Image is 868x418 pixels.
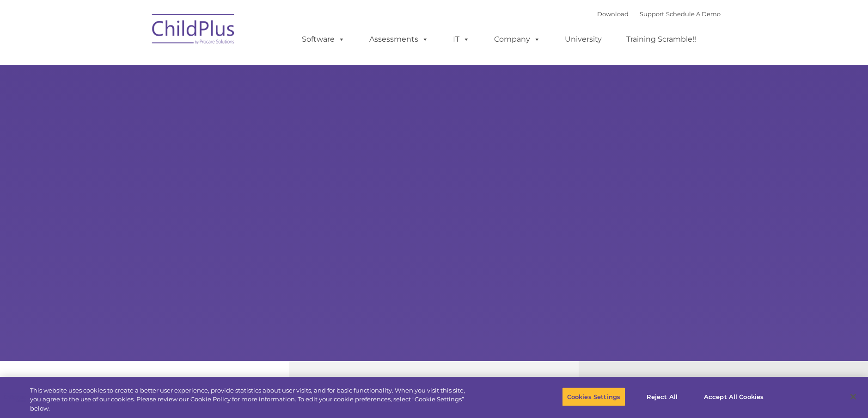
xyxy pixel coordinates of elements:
a: Training Scramble!! [617,30,705,49]
img: ChildPlus by Procare Solutions [147,7,240,54]
button: Reject All [633,387,691,406]
a: Support [640,10,664,18]
a: Schedule A Demo [666,10,721,18]
a: Company [485,30,550,49]
a: Assessments [360,30,438,49]
font: | [597,10,721,18]
a: Download [597,10,629,18]
div: This website uses cookies to create a better user experience, provide statistics about user visit... [30,386,477,413]
a: IT [444,30,479,49]
a: University [556,30,611,49]
button: Close [843,387,863,407]
button: Cookies Settings [562,387,625,406]
a: Software [293,30,354,49]
button: Accept All Cookies [699,387,769,406]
